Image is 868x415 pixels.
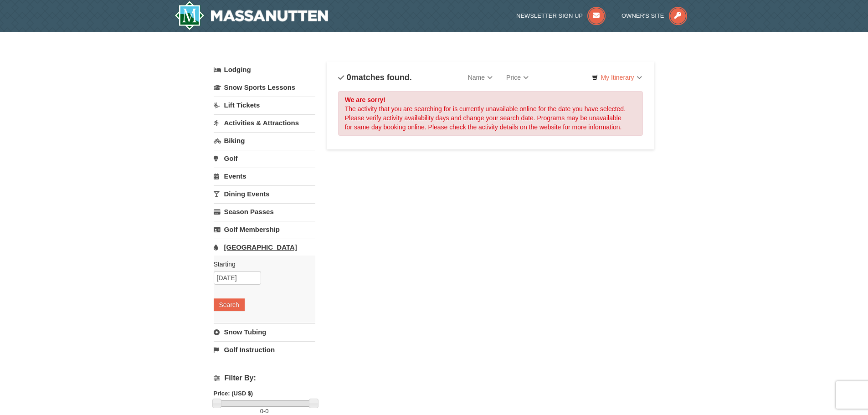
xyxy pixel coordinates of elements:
[214,203,315,220] a: Season Passes
[214,221,315,238] a: Golf Membership
[516,12,606,19] a: Newsletter Sign Up
[214,323,315,340] a: Snow Tubing
[338,73,412,82] h4: matches found.
[214,79,315,96] a: Snow Sports Lessons
[214,239,315,256] a: [GEOGRAPHIC_DATA]
[516,12,583,19] span: Newsletter Sign Up
[214,298,245,311] button: Search
[499,68,535,87] a: Price
[214,341,315,358] a: Golf Instruction
[175,1,329,30] a: Massanutten Resort
[347,73,351,82] span: 0
[214,185,315,202] a: Dining Events
[214,97,315,113] a: Lift Tickets
[214,260,308,269] label: Starting
[260,408,263,415] span: 0
[265,408,268,415] span: 0
[214,168,315,184] a: Events
[461,68,499,87] a: Name
[214,390,253,397] strong: Price: (USD $)
[214,114,315,131] a: Activities & Attractions
[214,132,315,149] a: Biking
[621,12,687,19] a: Owner's Site
[214,150,315,167] a: Golf
[586,71,647,84] a: My Itinerary
[214,61,315,78] a: Lodging
[345,96,385,103] strong: We are sorry!
[338,91,643,136] div: The activity that you are searching for is currently unavailable online for the date you have sel...
[175,1,329,30] img: Massanutten Resort Logo
[621,12,664,19] span: Owner's Site
[214,374,315,382] h4: Filter By:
